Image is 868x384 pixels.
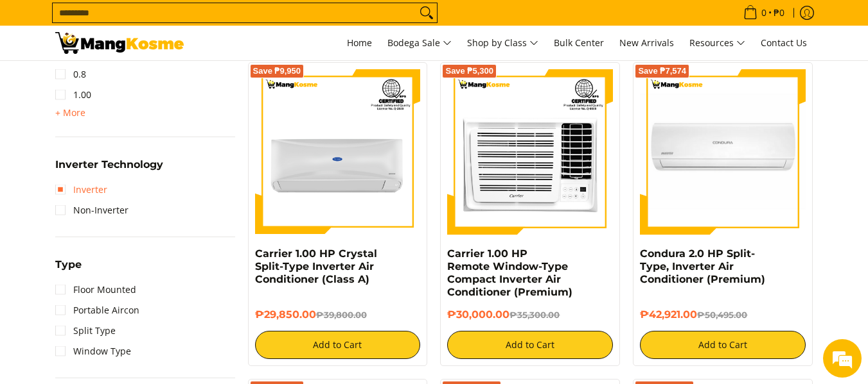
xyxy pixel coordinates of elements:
span: Contact Us [761,37,807,49]
span: Home [347,37,372,49]
nav: Main Menu [197,26,813,60]
del: ₱35,300.00 [509,310,560,320]
a: Split Type [55,321,116,341]
del: ₱39,800.00 [316,310,367,320]
span: 0 [759,8,768,17]
span: Type [55,260,82,270]
h6: ₱30,000.00 [447,308,613,321]
a: Floor Mounted [55,280,136,300]
h6: ₱42,921.00 [640,308,806,321]
a: Shop by Class [461,26,545,60]
span: We're online! [75,112,177,242]
span: New Arrivals [619,37,674,49]
button: Search [416,3,437,22]
a: Carrier 1.00 HP Crystal Split-Type Inverter Air Conditioner (Class A) [255,247,377,285]
span: Save ₱7,574 [638,67,686,75]
span: Save ₱5,300 [445,67,493,75]
a: Bodega Sale [381,26,458,60]
span: Bulk Center [554,37,604,49]
span: Inverter Technology [55,160,163,170]
span: Save ₱9,950 [253,67,301,75]
a: Contact Us [754,26,813,60]
a: Window Type [55,341,131,362]
a: Bulk Center [547,26,610,60]
a: 0.8 [55,64,86,85]
summary: Open [55,160,163,179]
summary: Open [55,260,82,280]
a: 1.00 [55,85,91,105]
a: Condura 2.0 HP Split-Type, Inverter Air Conditioner (Premium) [640,247,765,285]
h6: ₱29,850.00 [255,308,421,321]
textarea: Type your message and hit 'Enter' [6,251,245,296]
a: New Arrivals [613,26,680,60]
a: Resources [683,26,752,60]
div: Minimize live chat window [211,6,242,37]
button: Add to Cart [447,331,613,359]
a: Non-Inverter [55,200,128,221]
span: • [740,6,788,20]
button: Add to Cart [255,331,421,359]
span: Resources [689,35,745,51]
img: Carrier 1.00 HP Crystal Split-Type Inverter Air Conditioner (Class A) [255,69,421,235]
span: Shop by Class [467,35,538,51]
span: ₱0 [772,8,786,17]
a: Carrier 1.00 HP Remote Window-Type Compact Inverter Air Conditioner (Premium) [447,247,572,298]
a: Home [341,26,378,60]
a: Inverter [55,179,107,200]
div: Chat with us now [67,72,216,88]
img: Bodega Sale Aircon l Mang Kosme: Home Appliances Warehouse Sale [55,32,184,54]
span: Bodega Sale [387,35,452,51]
img: condura-split-type-inverter-air-conditioner-class-b-full-view-mang-kosme [640,69,806,235]
button: Add to Cart [640,331,806,359]
span: + More [55,108,85,118]
a: Portable Aircon [55,300,139,321]
img: Carrier 1.00 HP Remote Window-Type Compact Inverter Air Conditioner (Premium) [447,69,613,235]
del: ₱50,495.00 [697,310,747,320]
summary: Open [55,105,85,121]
